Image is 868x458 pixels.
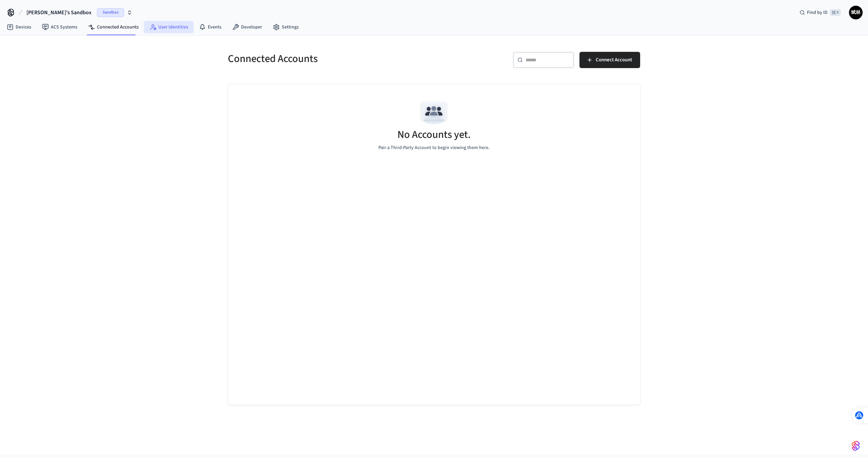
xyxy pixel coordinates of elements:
button: Connect Account [579,52,640,68]
a: Events [194,21,227,33]
a: Developer [227,21,268,33]
div: Find by ID⌘ K [794,6,846,19]
a: Connected Accounts [83,21,144,33]
a: User Identities [144,21,194,33]
a: Devices [1,21,37,33]
span: [PERSON_NAME]'s Sandbox [26,8,92,17]
img: SeamLogoGradient.69752ec5.svg [852,440,860,451]
span: Connect Account [596,56,632,64]
a: ACS Systems [37,21,83,33]
span: 斌林 [850,6,862,19]
p: Pair a Third-Party Account to begin viewing them here. [378,144,490,151]
span: Find by ID [807,9,828,16]
h5: Connected Accounts [228,52,430,66]
img: Team Empty State [419,98,449,128]
span: Sandbox [97,8,124,17]
a: Settings [268,21,304,33]
h5: No Accounts yet. [397,128,471,142]
span: ⌘ K [830,9,841,16]
button: 斌林 [849,6,863,19]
